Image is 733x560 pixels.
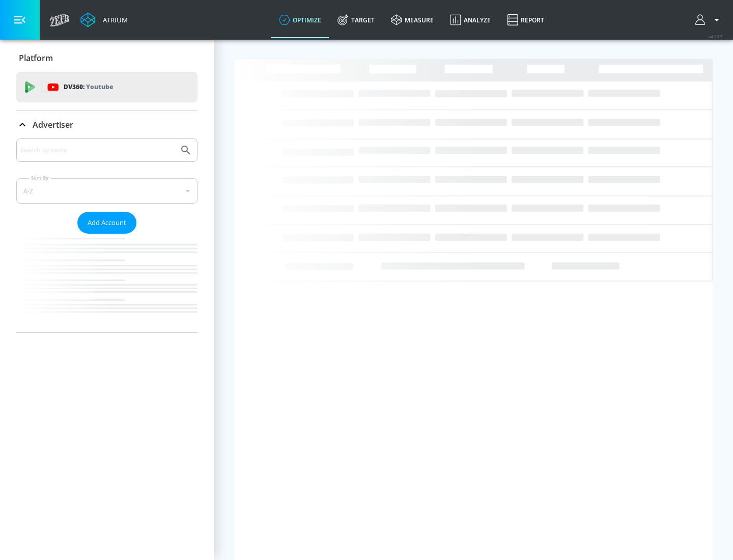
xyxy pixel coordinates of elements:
[16,44,198,72] div: Platform
[383,2,442,38] a: measure
[271,2,329,38] a: optimize
[442,2,499,38] a: Analyze
[29,175,51,181] label: Sort By
[80,12,128,27] a: Atrium
[19,52,53,64] p: Platform
[499,2,552,38] a: Report
[20,144,175,157] input: Search by name
[64,81,113,93] p: DV360:
[16,138,198,332] div: Advertiser
[86,81,113,92] p: Youtube
[77,212,136,234] button: Add Account
[709,34,723,39] span: v 4.33.5
[16,72,198,102] div: DV360: Youtube
[33,119,73,130] p: Advertiser
[16,234,198,332] nav: list of Advertiser
[329,2,383,38] a: Target
[99,15,128,24] div: Atrium
[16,110,198,139] div: Advertiser
[88,217,126,229] span: Add Account
[16,178,198,204] div: A-Z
